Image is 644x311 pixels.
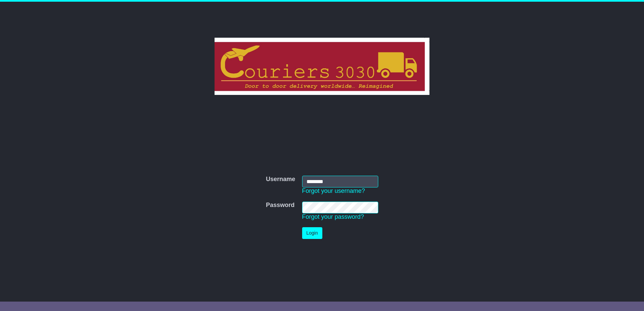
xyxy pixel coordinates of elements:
img: Couriers 3030 [215,38,430,95]
label: Username [266,176,295,183]
label: Password [266,202,294,209]
button: Login [302,227,322,239]
a: Forgot your username? [302,187,365,194]
a: Forgot your password? [302,213,364,220]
